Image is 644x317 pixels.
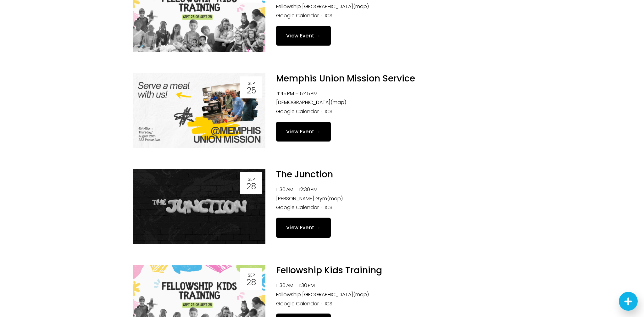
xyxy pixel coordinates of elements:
[276,12,319,19] a: Google Calendar
[299,186,318,193] time: 12:30 PM
[133,73,265,148] img: Memphis Union Mission Service
[242,278,260,286] div: 28
[276,282,293,289] time: 11:30 AM
[353,291,369,298] a: (map)
[330,99,346,106] a: (map)
[276,122,331,142] a: View Event →
[299,282,315,289] time: 1:30 PM
[325,204,332,211] a: ICS
[353,3,369,10] a: (map)
[276,90,294,97] time: 4:45 PM
[276,108,319,115] a: Google Calendar
[242,86,260,95] div: 25
[276,204,319,211] a: Google Calendar
[325,108,332,115] a: ICS
[276,72,415,85] a: Memphis Union Mission Service
[300,90,318,97] time: 5:45 PM
[242,273,260,277] div: Sep
[276,300,319,307] a: Google Calendar
[325,12,332,19] a: ICS
[242,177,260,181] div: Sep
[133,169,265,244] img: The Junction
[276,2,511,11] li: Fellowship [GEOGRAPHIC_DATA]
[327,195,343,202] a: (map)
[276,26,331,46] a: View Event →
[325,300,332,307] a: ICS
[276,264,382,276] a: Fellowship Kids Training
[276,194,511,203] li: [PERSON_NAME] Gym
[276,98,511,107] li: [DEMOGRAPHIC_DATA]
[242,182,260,191] div: 28
[276,290,511,299] li: Fellowship [GEOGRAPHIC_DATA]
[276,168,333,181] a: The Junction
[242,81,260,86] div: Sep
[276,218,331,237] a: View Event →
[276,186,293,193] time: 11:30 AM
